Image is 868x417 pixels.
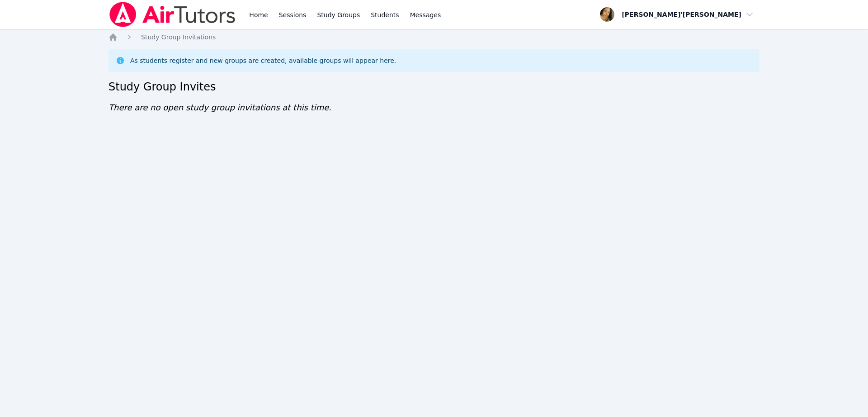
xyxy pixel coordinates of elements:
[108,33,759,42] nav: Breadcrumb
[141,33,216,41] span: Study Group Invitations
[108,80,759,94] h2: Study Group Invites
[108,2,236,27] img: Air Tutors
[108,103,331,112] span: There are no open study group invitations at this time.
[410,10,441,19] span: Messages
[141,33,216,42] a: Study Group Invitations
[130,56,396,65] div: As students register and new groups are created, available groups will appear here.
